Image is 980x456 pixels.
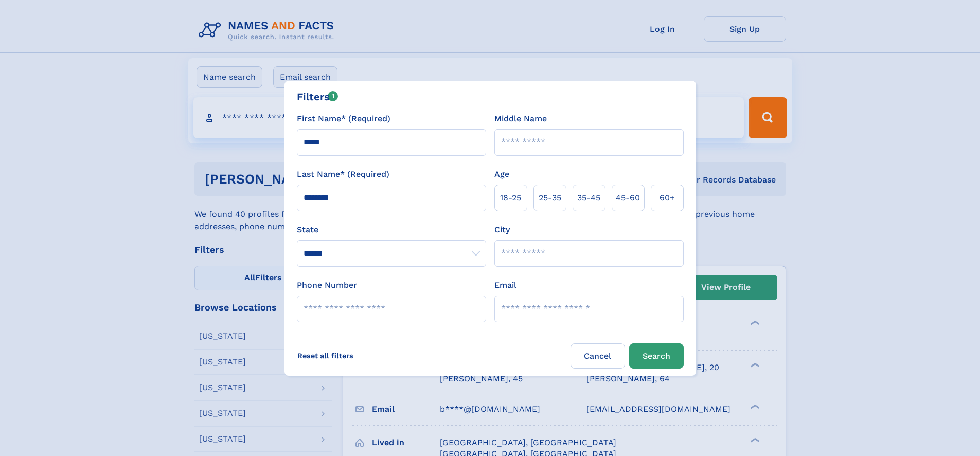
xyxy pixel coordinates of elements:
label: City [494,224,510,236]
label: Cancel [571,343,625,369]
label: Phone Number [297,279,357,291]
span: 45‑60 [616,192,640,204]
label: First Name* (Required) [297,113,390,125]
label: Last Name* (Required) [297,168,389,180]
label: Email [494,279,516,291]
span: 18‑25 [500,192,521,204]
span: 60+ [660,192,675,204]
label: Reset all filters [291,343,360,368]
label: State [297,224,486,236]
span: 35‑45 [577,192,600,204]
label: Middle Name [494,113,547,125]
span: 25‑35 [539,192,561,204]
div: Filters [297,89,338,104]
button: Search [629,343,684,369]
label: Age [494,168,509,180]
